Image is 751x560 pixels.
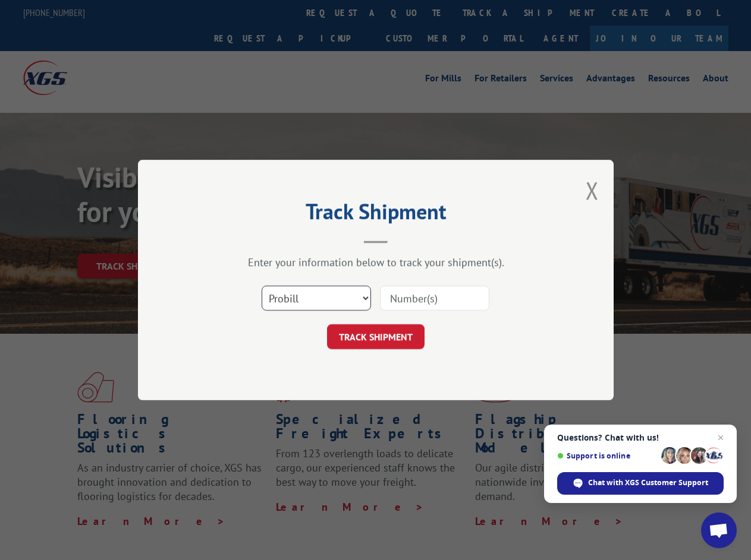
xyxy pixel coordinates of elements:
[557,451,657,460] span: Support is online
[701,512,737,548] a: Open chat
[197,255,554,269] div: Enter your information below to track your shipment(s).
[586,175,599,206] button: Close modal
[588,477,708,488] span: Chat with XGS Customer Support
[380,286,489,311] input: Number(s)
[557,472,724,495] span: Chat with XGS Customer Support
[197,203,554,226] h2: Track Shipment
[557,433,724,442] span: Questions? Chat with us!
[327,324,425,349] button: TRACK SHIPMENT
